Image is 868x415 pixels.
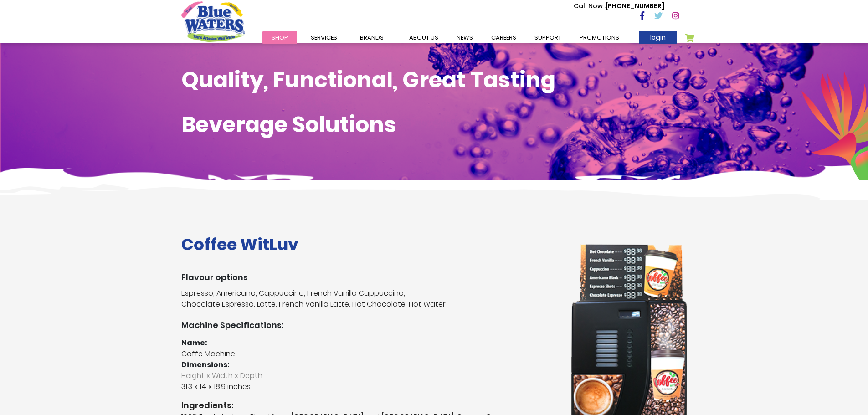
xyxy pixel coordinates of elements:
[400,31,447,44] a: about us
[181,338,207,348] strong: Name:
[482,31,525,44] a: careers
[574,1,606,10] span: Call Now :
[181,370,557,392] p: 31.3 x 14 x 18.9 inches
[181,67,687,93] h1: Quality, Functional, Great Tasting
[181,288,557,310] p: Espresso, Americano, Cappuccino, French Vanilla Cappuccino, Chocolate Espresso, Latte, French Van...
[181,359,230,370] strong: Dimensions:
[181,235,557,254] h1: Coffee WitLuv
[447,31,482,44] a: News
[525,31,570,44] a: support
[181,112,687,138] h1: Beverage Solutions
[181,272,557,282] h3: Flavour options
[574,1,664,11] p: [PHONE_NUMBER]
[360,33,384,42] span: Brands
[181,370,557,381] span: Height x Width x Depth
[639,31,677,44] a: login
[272,33,288,42] span: Shop
[181,1,245,41] a: store logo
[311,33,337,42] span: Services
[570,31,628,44] a: Promotions
[181,348,557,359] p: Coffe Machine
[181,399,557,411] strong: Ingredients:
[181,320,557,330] h3: Machine Specifications:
